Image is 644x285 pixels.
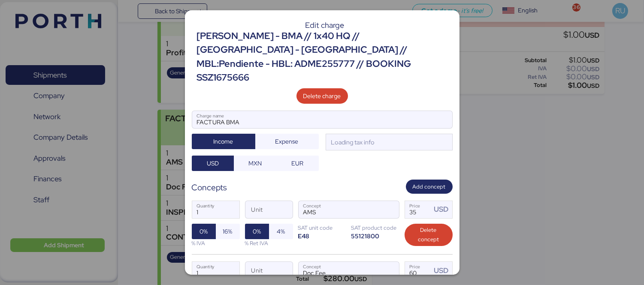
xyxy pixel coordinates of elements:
button: Delete charge [296,88,348,104]
span: MXN [248,158,262,168]
div: % Ret IVA [245,239,293,247]
div: SAT product code [351,224,399,232]
span: 0% [200,226,208,237]
button: Add concept [406,180,453,194]
input: Quantity [192,262,239,279]
button: 4% [269,224,293,239]
span: 16% [223,226,233,237]
button: ConceptConcept [381,264,399,282]
div: 55121800 [351,232,399,240]
span: Add concept [413,182,446,192]
span: 0% [253,226,261,237]
input: Quantity [192,201,239,218]
button: Delete concept [405,224,453,246]
div: [PERSON_NAME] - BMA // 1x40 HQ // [GEOGRAPHIC_DATA] - [GEOGRAPHIC_DATA] // MBL:Pendiente - HBL: A... [197,29,453,85]
div: USD [434,265,452,276]
span: USD [207,158,219,168]
div: E48 [298,232,346,240]
input: Price [405,201,432,218]
button: 0% [245,224,269,239]
button: 16% [216,224,240,239]
span: Expense [275,136,299,147]
span: Income [214,136,233,147]
input: Unit [245,262,293,279]
div: Edit charge [197,21,453,29]
input: Charge name [192,111,452,128]
button: Income [192,134,255,149]
div: Loading tax info [330,138,375,147]
button: MXN [234,156,276,171]
button: USD [192,156,234,171]
span: 4% [277,226,285,237]
input: Concept [299,262,378,279]
button: Expense [255,134,319,149]
button: EUR [276,156,319,171]
input: Unit [245,201,293,218]
span: Delete concept [411,225,446,244]
div: % IVA [192,239,240,247]
button: ConceptConcept [381,203,399,221]
div: USD [434,204,452,215]
span: Delete charge [303,91,341,101]
div: SAT unit code [298,224,346,232]
span: EUR [291,158,303,168]
input: Price [405,262,432,279]
input: Concept [299,201,378,218]
button: 0% [192,224,216,239]
div: Concepts [192,181,227,194]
